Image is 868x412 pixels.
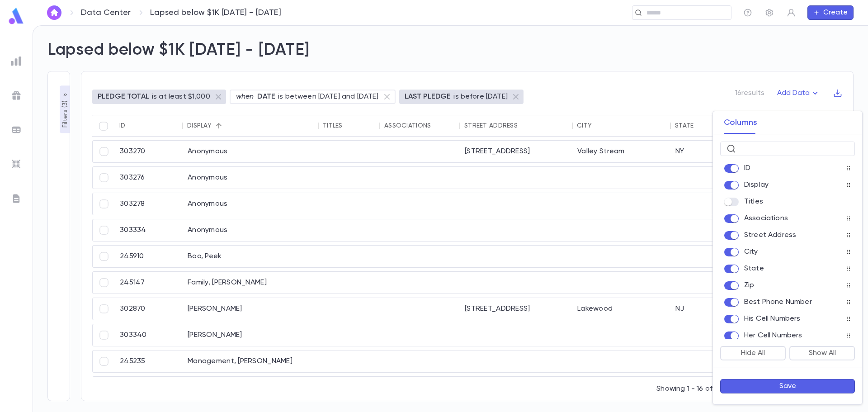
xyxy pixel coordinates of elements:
p: Display [744,180,769,189]
p: Best Phone Number [744,298,812,307]
p: Her Cell Numbers [744,331,802,340]
p: His Cell Numbers [744,314,801,323]
p: Associations [744,214,788,223]
p: ID [744,164,750,173]
p: Street Address [744,231,796,240]
button: Show All [789,346,855,360]
button: Save [720,379,855,393]
button: Hide All [720,346,786,360]
p: Zip [744,281,754,290]
p: Titles [744,197,763,206]
p: State [744,264,764,273]
button: Columns [724,111,757,134]
p: City [744,247,758,256]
